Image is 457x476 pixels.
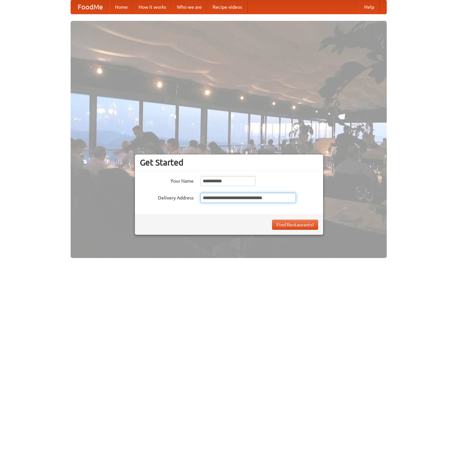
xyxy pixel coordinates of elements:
a: How it works [133,0,172,14]
h3: Get Started [140,157,318,168]
label: Delivery Address [140,193,194,201]
a: Home [110,0,133,14]
button: Find Restaurants! [272,220,318,230]
a: Who we are [172,0,207,14]
a: Help [359,0,380,14]
label: Your Name [140,176,194,184]
a: FoodMe [71,0,110,14]
a: Recipe videos [207,0,247,14]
